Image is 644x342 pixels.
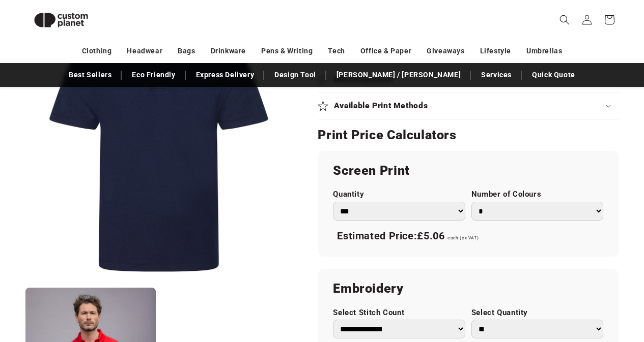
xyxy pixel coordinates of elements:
summary: Available Print Methods [318,93,619,119]
a: Services [476,66,517,84]
h2: Embroidery [333,281,603,297]
iframe: Chat Widget [474,232,644,342]
h2: Available Print Methods [334,101,428,111]
a: Best Sellers [64,66,117,84]
h2: Print Price Calculators [318,127,619,143]
div: Estimated Price: [333,226,603,247]
a: Headwear [127,42,162,60]
a: Drinkware [211,42,246,60]
a: Clothing [82,42,112,60]
a: Tech [328,42,345,60]
summary: Search [553,9,576,31]
span: each (ex VAT) [447,235,479,240]
h2: Screen Print [333,163,603,179]
a: Pens & Writing [261,42,313,60]
a: Umbrellas [526,42,562,60]
label: Number of Colours [471,190,603,199]
a: Express Delivery [191,66,260,84]
a: Bags [178,42,195,60]
label: Quantity [333,190,465,199]
a: Quick Quote [527,66,580,84]
a: Eco Friendly [127,66,180,84]
a: Design Tool [269,66,321,84]
a: Giveaways [427,42,464,60]
img: Custom Planet [25,4,97,36]
label: Select Stitch Count [333,308,465,318]
a: Office & Paper [360,42,411,60]
a: [PERSON_NAME] / [PERSON_NAME] [331,66,466,84]
a: Lifestyle [480,42,511,60]
label: Select Quantity [471,308,603,318]
span: £5.06 [417,230,444,242]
